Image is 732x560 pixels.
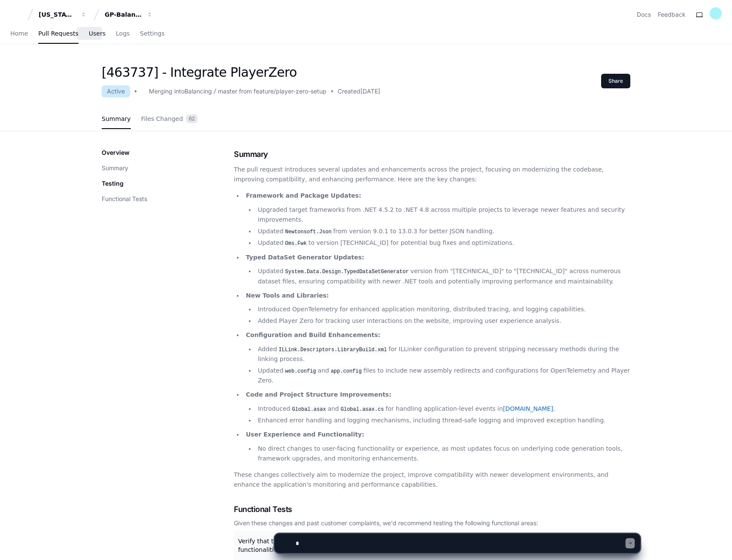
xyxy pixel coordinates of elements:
a: Settings [140,24,164,44]
a: Home [10,24,28,44]
strong: Code and Project Structure Improvements: [246,391,391,398]
span: [DATE] [360,87,380,96]
button: Functional Tests [102,195,147,203]
span: Verify that the application runs smoothly after upgrading the target framework from .NET 4.5.2 to... [238,538,599,553]
li: Updated version from "[TECHNICAL_ID]" to "[TECHNICAL_ID]" across numerous dataset files, ensuring... [255,266,630,286]
strong: Typed DataSet Generator Updates: [246,254,364,261]
code: System.Data.Design.TypedDataSetGenerator [284,268,411,276]
li: Updated to version [TECHNICAL_ID] for potential bug fixes and optimizations. [255,238,630,248]
a: [DOMAIN_NAME] [503,405,553,412]
li: Introduced and for handling application-level events in . [255,404,630,414]
span: Summary [102,116,131,121]
button: [US_STATE] Pacific [35,7,90,22]
button: Summary [102,164,128,172]
div: [US_STATE] Pacific [39,10,76,19]
span: Files Changed [141,116,183,121]
p: The pull request introduces several updates and enhancements across the project, focusing on mode... [234,165,630,184]
div: GP-Balancing [105,10,142,19]
li: Added for ILLinker configuration to prevent stripping necessary methods during the linking process. [255,344,630,364]
a: Logs [116,24,130,44]
li: No direct changes to user-facing functionality or experience, as most updates focus on underlying... [255,444,630,464]
span: Logs [116,31,130,36]
code: ILLink.Descriptors.LibraryBuild.xml [277,346,389,354]
li: Enhanced error handling and logging mechanisms, including thread-safe logging and improved except... [255,415,630,425]
div: Balancing [185,87,212,96]
code: app.config [329,367,363,375]
span: Home [10,31,28,36]
div: Given these changes and past customer complaints, we'd recommend testing the following functional... [234,519,630,527]
li: Upgraded target frameworks from .NET 4.5.2 to .NET 4.8 across multiple projects to leverage newer... [255,205,630,225]
strong: Configuration and Build Enhancements: [246,331,380,338]
h1: [463737] - Integrate PlayerZero [102,65,380,80]
code: Global.asax [290,406,327,413]
li: Added Player Zero for tracking user interactions on the website, improving user experience analysis. [255,316,630,326]
span: Created [338,87,360,96]
button: GP-Balancing [101,7,156,22]
span: 62 [186,114,197,123]
span: Pull Requests [38,31,78,36]
a: Users [89,24,106,44]
strong: Framework and Package Updates: [246,192,361,199]
code: web.config [284,367,318,375]
p: Testing [102,179,124,188]
a: Pull Requests [38,24,78,44]
strong: User Experience and Functionality: [246,431,364,438]
p: Overview [102,148,130,157]
li: Updated and files to include new assembly redirects and configurations for OpenTelemetry and Play... [255,366,630,385]
span: Functional Tests [234,503,292,515]
h1: Summary [234,148,630,160]
span: Users [89,31,106,36]
code: Global.asax.cs [339,406,386,413]
span: Settings [140,31,164,36]
div: Merging into [149,87,185,96]
div: master from feature/player-zero-setup [218,87,327,96]
div: Active [102,85,130,97]
p: These changes collectively aim to modernize the project, improve compatibility with newer develop... [234,470,630,490]
strong: New Tools and Libraries: [246,292,329,299]
code: Newtonsoft.Json [284,228,333,236]
li: Introduced OpenTelemetry for enhanced application monitoring, distributed tracing, and logging ca... [255,304,630,314]
code: Oms.Fwk [284,240,309,247]
button: Share [601,74,630,88]
a: Docs [637,10,651,19]
li: Updated from version 9.0.1 to 13.0.3 for better JSON handling. [255,226,630,237]
button: Feedback [658,10,686,19]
